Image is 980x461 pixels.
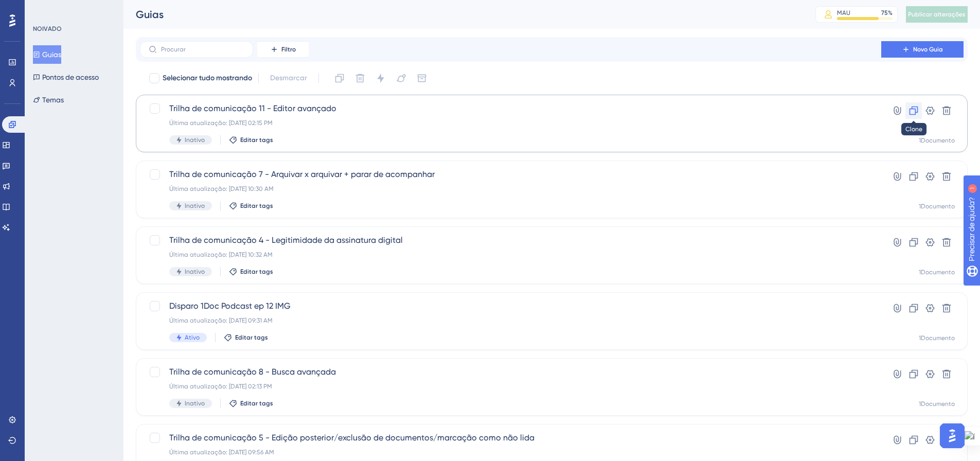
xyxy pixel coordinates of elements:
[240,268,273,275] font: Editar tags
[229,399,273,407] button: Editar tags
[881,9,888,16] font: 75
[270,74,307,82] font: Desmarcar
[240,400,273,407] font: Editar tags
[281,46,296,53] font: Filtro
[169,367,336,377] font: Trilha de comunicação 8 - Busca avançada
[42,73,99,81] font: Pontos de acesso
[240,136,273,144] font: Editar tags
[33,45,61,64] button: Guias
[265,69,312,87] button: Desmarcar
[235,334,268,341] font: Editar tags
[169,185,274,192] font: Última atualização: [DATE] 10:30 AM
[169,103,336,113] font: Trilha de comunicação 11 - Editor avançado
[185,400,205,407] font: Inativo
[224,333,268,342] button: Editar tags
[33,25,62,32] font: NOIVADO
[937,420,968,451] iframe: Iniciador do Assistente de IA do UserGuiding
[837,9,850,16] font: MAU
[169,317,273,324] font: Última atualização: [DATE] 09:31 AM
[169,169,435,179] font: Trilha de comunicação 7 - Arquivar x arquivar + parar de acompanhar
[169,433,534,442] font: Trilha de comunicação 5 - Edição posterior/exclusão de documentos/marcação como não lida
[169,301,291,311] font: Disparo 1Doc Podcast ep 12 IMG
[881,41,964,58] button: Novo Guia
[919,334,955,342] font: 1Documento
[42,50,61,59] font: Guias
[919,400,955,407] font: 1Documento
[919,269,955,276] font: 1Documento
[96,6,99,12] font: 1
[185,334,200,341] font: Ativo
[24,5,88,12] font: Precisar de ajuda?
[169,119,273,127] font: Última atualização: [DATE] 02:15 PM
[169,235,403,245] font: Trilha de comunicação 4 - Legitimidade da assinatura digital
[185,268,205,275] font: Inativo
[240,202,273,209] font: Editar tags
[163,74,252,82] font: Selecionar tudo mostrando
[185,202,205,209] font: Inativo
[229,136,273,144] button: Editar tags
[919,137,955,144] font: 1Documento
[169,449,274,456] font: Última atualização: [DATE] 09:56 AM
[33,68,99,86] button: Pontos de acesso
[42,96,64,104] font: Temas
[229,202,273,210] button: Editar tags
[919,203,955,210] font: 1Documento
[888,9,893,16] font: %
[257,41,309,58] button: Filtro
[33,91,64,109] button: Temas
[136,8,164,21] font: Guias
[906,6,968,23] button: Publicar alterações
[185,136,205,144] font: Inativo
[169,383,272,390] font: Última atualização: [DATE] 02:13 PM
[229,268,273,276] button: Editar tags
[908,11,966,18] font: Publicar alterações
[913,46,943,53] font: Novo Guia
[169,251,273,258] font: Última atualização: [DATE] 10:32 AM
[161,46,244,53] input: Procurar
